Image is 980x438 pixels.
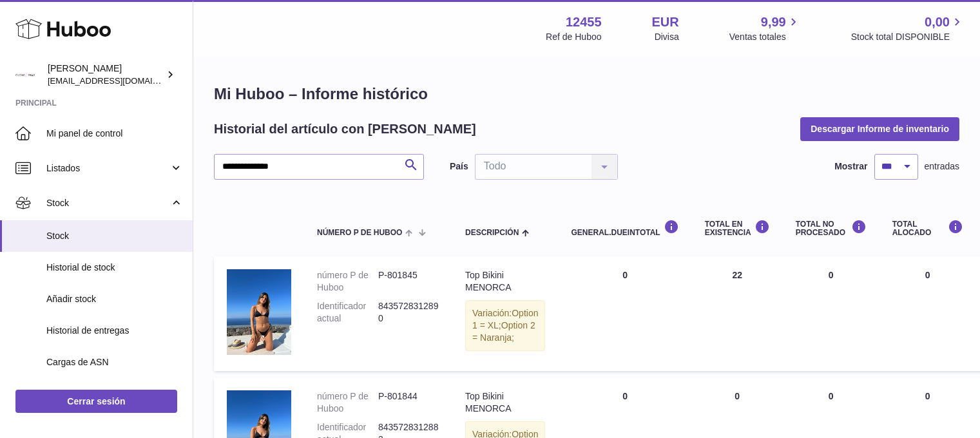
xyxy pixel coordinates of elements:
[655,31,679,43] div: Divisa
[879,256,976,371] td: 0
[465,269,545,294] div: Top Bikini MENORCA
[566,14,602,31] strong: 12455
[761,14,786,31] span: 9,99
[46,197,169,209] span: Stock
[472,320,535,343] span: Option 2 = Naranja;
[546,31,601,43] div: Ref de Huboo
[214,84,959,104] h1: Mi Huboo – Informe histórico
[214,120,476,138] h2: Historial del artículo con [PERSON_NAME]
[46,356,183,368] span: Cargas de ASN
[15,65,35,84] img: pedidos@glowrias.com
[800,117,959,140] button: Descargar Informe de inventario
[46,230,183,242] span: Stock
[317,229,402,237] span: número P de Huboo
[729,31,801,43] span: Ventas totales
[796,220,867,237] div: Total NO PROCESADO
[378,390,439,415] dd: P-801844
[227,269,291,355] img: product image
[692,256,783,371] td: 22
[15,390,177,413] a: Cerrar sesión
[892,220,963,237] div: Total ALOCADO
[317,300,378,325] dt: Identificador actual
[46,128,183,140] span: Mi panel de control
[46,162,169,175] span: Listados
[851,14,965,43] a: 0,00 Stock total DISPONIBLE
[558,256,691,371] td: 0
[465,229,519,237] span: Descripción
[465,300,545,351] div: Variación:
[450,160,468,173] label: País
[465,390,545,415] div: Top Bikini MENORCA
[571,220,678,237] div: general.dueInTotal
[705,220,770,237] div: Total en EXISTENCIA
[729,14,801,43] a: 9,99 Ventas totales
[834,160,867,173] label: Mostrar
[851,31,965,43] span: Stock total DISPONIBLE
[925,160,959,173] span: entradas
[472,308,538,330] span: Option 1 = XL;
[46,262,183,274] span: Historial de stock
[48,75,189,86] span: [EMAIL_ADDRESS][DOMAIN_NAME]
[378,300,439,325] dd: 8435728312890
[48,62,164,87] div: [PERSON_NAME]
[317,390,378,415] dt: número P de Huboo
[652,14,679,31] strong: EUR
[46,325,183,337] span: Historial de entregas
[378,269,439,294] dd: P-801845
[783,256,879,371] td: 0
[925,14,950,31] span: 0,00
[317,269,378,294] dt: número P de Huboo
[46,293,183,305] span: Añadir stock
